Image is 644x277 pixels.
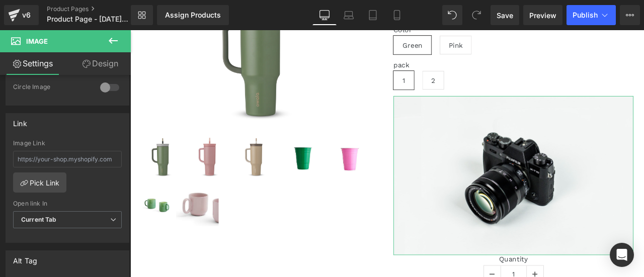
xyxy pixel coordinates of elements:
a: New Library [131,5,153,25]
div: Circle Image [13,83,90,94]
div: v6 [20,9,33,22]
a: Laptop [337,5,361,25]
button: Undo [442,5,462,25]
b: Current Tab [21,216,57,223]
input: https://your-shop.myshopify.com [13,151,122,167]
span: Preview [529,10,556,21]
a: Design [67,52,133,75]
a: Tablet [361,5,385,25]
span: Product Page - [DATE] 14:07:16 [47,15,128,23]
span: Publish [573,11,598,19]
div: Open Intercom Messenger [610,243,634,267]
div: Assign Products [165,11,221,19]
span: Save [497,10,513,21]
button: Publish [567,5,616,25]
div: Alt Tag [13,251,37,265]
div: Link [13,114,27,128]
a: v6 [4,5,39,25]
span: Image [26,37,48,45]
div: Image Link [13,140,122,147]
a: Pick Link [13,172,66,193]
div: Open link In [13,200,122,207]
a: Product Pages [47,5,147,13]
button: Redo [466,5,487,25]
button: More [620,5,640,25]
a: Desktop [312,5,337,25]
a: Mobile [385,5,409,25]
a: Preview [523,5,562,25]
